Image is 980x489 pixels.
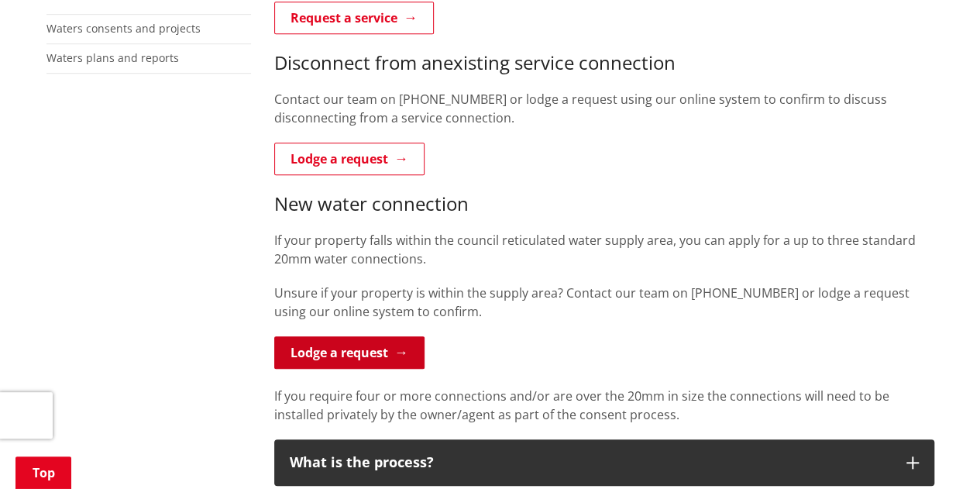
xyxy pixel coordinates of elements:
[443,50,676,75] span: existing service connection
[46,50,179,65] a: Waters plans and reports
[274,439,934,486] button: What is the process?
[46,21,201,36] a: Waters consents and projects
[274,336,425,369] a: Lodge a request
[15,456,71,489] a: Top
[274,387,934,424] p: If you require four or more connections and/or are over the 20mm in size the connections will nee...
[274,90,934,127] p: Contact our team on [PHONE_NUMBER] or lodge a request using our online system to confirm to discu...
[290,455,891,470] div: What is the process?
[274,231,934,268] p: If your property falls within the council reticulated water supply area, you can apply for a up t...
[274,284,934,321] p: Unsure if your property is within the supply area? Contact our team on [PHONE_NUMBER] or lodge a ...
[274,143,425,175] a: Lodge a request
[274,193,934,215] h3: New water connection
[274,52,934,74] h3: Disconnect from an
[274,2,434,34] a: Request a service
[909,424,965,480] iframe: Messenger Launcher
